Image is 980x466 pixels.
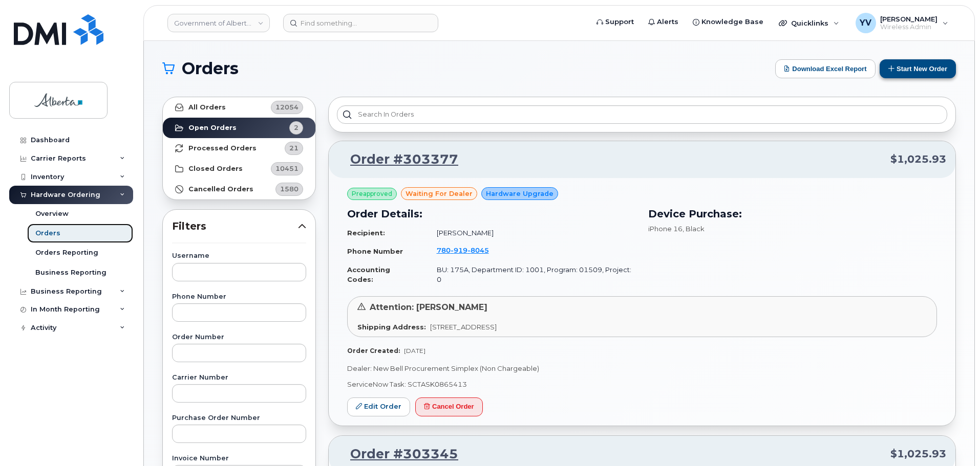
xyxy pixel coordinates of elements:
[172,455,306,462] label: Invoice Number
[370,302,487,312] span: Attention: [PERSON_NAME]
[172,253,306,259] label: Username
[451,246,467,254] span: 919
[163,179,315,199] a: Cancelled Orders1580
[775,59,876,78] button: Download Excel Report
[172,334,306,341] label: Order Number
[890,152,946,167] span: $1,025.93
[347,364,937,373] p: Dealer: New Bell Procurement Simplex (Non Chargeable)
[347,347,400,354] strong: Order Created:
[437,246,489,254] span: 780
[347,206,636,221] h3: Order Details:
[163,118,315,138] a: Open Orders2
[890,447,946,461] span: $1,025.93
[357,323,426,331] strong: Shipping Address:
[275,102,299,112] span: 12054
[338,445,458,463] a: Order #303345
[415,397,483,416] button: Cancel Order
[337,105,947,124] input: Search in orders
[275,164,299,173] span: 10451
[880,59,956,78] button: Start New Order
[188,144,257,152] strong: Processed Orders
[347,265,390,283] strong: Accounting Codes:
[648,206,937,221] h3: Device Purchase:
[172,219,298,234] span: Filters
[280,184,299,194] span: 1580
[188,165,243,173] strong: Closed Orders
[163,97,315,118] a: All Orders12054
[172,294,306,300] label: Phone Number
[347,397,410,416] a: Edit Order
[428,261,636,288] td: BU: 175A, Department ID: 1001, Program: 01509, Project: 0
[163,138,315,159] a: Processed Orders21
[486,189,553,198] span: Hardware Upgrade
[163,159,315,179] a: Closed Orders10451
[352,189,392,198] span: Preapproved
[428,224,636,242] td: [PERSON_NAME]
[182,61,239,76] span: Orders
[683,225,705,233] span: , Black
[294,123,299,132] span: 2
[347,247,403,255] strong: Phone Number
[172,374,306,381] label: Carrier Number
[404,347,425,354] span: [DATE]
[338,150,458,169] a: Order #303377
[188,124,237,132] strong: Open Orders
[430,323,497,331] span: [STREET_ADDRESS]
[289,143,299,153] span: 21
[467,246,489,254] span: 8045
[172,415,306,421] label: Purchase Order Number
[406,189,473,198] span: waiting for dealer
[437,246,501,254] a: 7809198045
[188,185,253,193] strong: Cancelled Orders
[648,225,683,233] span: iPhone 16
[347,380,937,389] p: ServiceNow Task: SCTASK0865413
[347,229,385,237] strong: Recipient:
[188,103,226,112] strong: All Orders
